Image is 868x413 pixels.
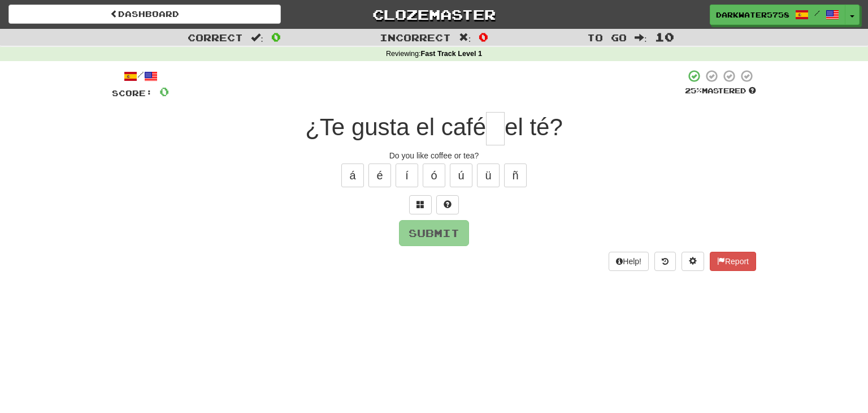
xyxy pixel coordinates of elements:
span: To go [587,32,627,43]
div: / [112,69,169,83]
button: Round history (alt+y) [654,252,676,271]
span: Score: [112,88,153,98]
span: el té? [505,114,563,140]
span: 10 [655,30,674,44]
strong: Fast Track Level 1 [421,50,483,58]
button: ú [450,164,472,187]
span: ¿Te gusta el café [305,114,486,140]
button: á [341,164,364,187]
div: Do you like coffee or tea? [112,150,756,161]
span: : [251,33,263,42]
button: ü [477,164,500,187]
span: 0 [159,84,169,98]
span: DarkWater5758 [716,10,789,20]
a: Dashboard [8,5,281,24]
span: : [459,33,471,42]
button: Report [710,252,756,271]
button: Switch sentence to multiple choice alt+p [409,195,432,214]
button: ñ [504,164,527,187]
a: DarkWater5758 / [710,5,845,25]
button: Submit [399,220,469,246]
a: Clozemaster [298,5,570,24]
button: ó [423,164,445,187]
button: é [368,164,391,187]
span: 25 % [685,86,702,95]
span: : [635,33,647,42]
div: Mastered [685,86,756,96]
button: í [396,164,418,187]
span: / [814,9,820,17]
button: Help! [609,252,649,271]
span: 0 [271,30,281,44]
span: Incorrect [380,32,451,43]
span: Correct [188,32,243,43]
button: Single letter hint - you only get 1 per sentence and score half the points! alt+h [436,195,459,214]
span: 0 [479,30,488,44]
